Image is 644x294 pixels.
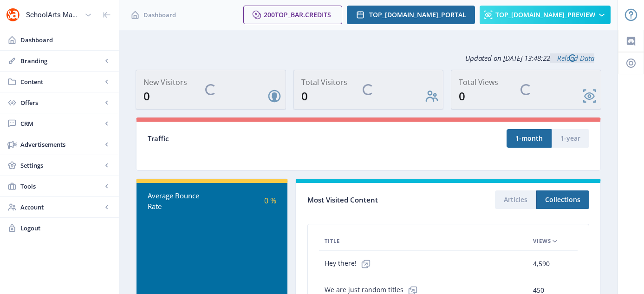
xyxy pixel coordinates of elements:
[20,203,102,212] span: Account
[20,223,111,233] span: Logout
[20,119,102,128] span: CRM
[325,235,340,247] span: Title
[325,255,375,273] span: Hey there!
[6,7,20,22] img: properties.app_icon.png
[20,77,102,86] span: Content
[536,190,589,209] button: Collections
[20,161,102,170] span: Settings
[20,182,102,191] span: Tools
[20,35,111,45] span: Dashboard
[264,196,276,206] span: 0 %
[552,129,589,148] button: 1-year
[148,133,369,144] div: Traffic
[533,235,551,247] span: Views
[275,10,331,19] span: TOP_BAR.CREDITS
[20,56,102,65] span: Branding
[307,193,448,207] div: Most Visited Content
[26,5,81,25] div: SchoolArts Magazine
[347,6,475,24] button: TOP_[DOMAIN_NAME]_PORTAL
[136,46,601,70] div: Updated on [DATE] 13:48:22
[495,11,595,19] span: TOP_[DOMAIN_NAME]_PREVIEW
[20,98,102,107] span: Offers
[20,140,102,149] span: Advertisements
[143,10,176,20] span: Dashboard
[495,190,536,209] button: Articles
[550,53,594,63] a: Reload Data
[369,11,466,19] span: TOP_[DOMAIN_NAME]_PORTAL
[480,6,611,24] button: TOP_[DOMAIN_NAME]_PREVIEW
[148,190,212,211] div: Average Bounce Rate
[243,6,342,24] button: 200TOP_BAR.CREDITS
[533,258,550,269] span: 4,590
[507,129,552,148] button: 1-month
